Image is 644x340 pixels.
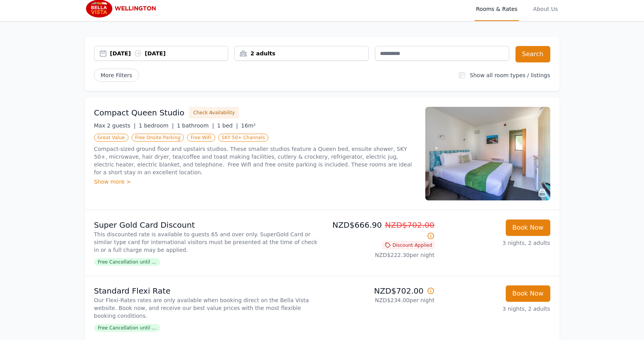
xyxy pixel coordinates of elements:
[94,69,139,82] span: More Filters
[189,107,239,119] button: Check Availability
[94,134,128,142] span: Great Value
[218,134,269,142] span: SKY 50+ Channels
[325,285,435,296] p: NZD$702.00
[382,241,435,249] span: Discount Applied
[94,324,160,332] span: Free Cancellation until ...
[139,122,174,129] span: 1 bedroom |
[325,220,435,241] p: NZD$666.90
[177,122,214,129] span: 1 bathroom |
[506,220,550,236] button: Book Now
[132,134,184,142] span: Free Onsite Parking
[94,220,319,230] p: Super Gold Card Discount
[217,122,238,129] span: 1 bed |
[470,72,550,78] label: Show all room types / listings
[94,258,160,266] span: Free Cancellation until ...
[506,285,550,302] button: Book Now
[441,239,550,247] p: 3 nights, 2 adults
[516,46,550,62] button: Search
[441,305,550,313] p: 3 nights, 2 adults
[94,107,185,118] h3: Compact Queen Studio
[235,50,368,57] div: 2 adults
[94,230,319,254] p: This discounted rate is available to guests 65 and over only. SuperGold Card or similar type card...
[325,251,435,259] p: NZD$222.30 per night
[385,220,435,230] span: NZD$702.00
[94,296,319,320] p: Our Flexi-Rates rates are only available when booking direct on the Bella Vista website. Book now...
[110,50,228,57] div: [DATE] [DATE]
[94,285,319,296] p: Standard Flexi Rate
[241,122,255,129] span: 16m²
[94,122,136,129] span: Max 2 guests |
[187,134,215,142] span: Free WiFi
[94,178,416,186] div: Show more >
[325,296,435,304] p: NZD$234.00 per night
[94,145,416,176] p: Compact-sized ground floor and upstairs studios. These smaller studios feature a Queen bed, ensui...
